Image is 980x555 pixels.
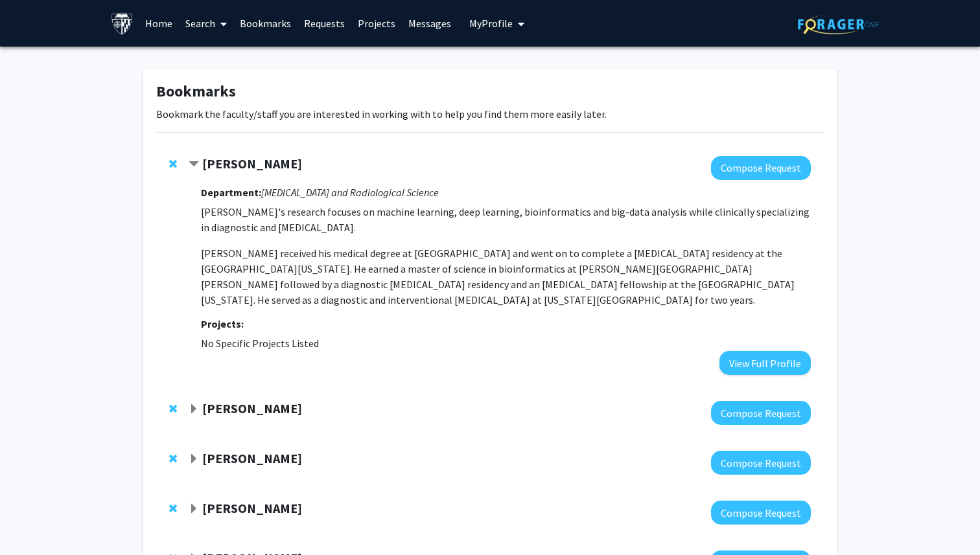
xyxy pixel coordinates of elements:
[261,186,439,199] i: [MEDICAL_DATA] and Radiological Science
[202,155,302,172] strong: [PERSON_NAME]
[189,454,199,464] span: Expand Julian Krolik Bookmark
[169,453,177,464] span: Remove Julian Krolik from bookmarks
[719,351,811,375] button: View Full Profile
[402,1,458,46] a: Messages
[189,404,199,414] span: Expand Ulrich Mueller Bookmark
[139,1,179,46] a: Home
[711,451,811,475] button: Compose Request to Julian Krolik
[169,503,177,514] span: Remove Luciana Bianchi from bookmarks
[111,12,134,35] img: Johns Hopkins University Logo
[169,159,177,169] span: Remove Harrison Bai from bookmarks
[202,500,302,516] strong: [PERSON_NAME]
[189,504,199,514] span: Expand Luciana Bianchi Bookmark
[201,245,811,308] p: [PERSON_NAME] received his medical degree at [GEOGRAPHIC_DATA] and went on to complete a [MEDICAL...
[189,159,199,170] span: Contract Harrison Bai Bookmark
[469,17,513,30] span: My Profile
[179,1,233,46] a: Search
[711,401,811,425] button: Compose Request to Ulrich Mueller
[711,156,811,180] button: Compose Request to Harrison Bai
[202,450,302,466] strong: [PERSON_NAME]
[201,317,244,330] strong: Projects:
[202,400,302,416] strong: [PERSON_NAME]
[10,497,55,545] iframe: Chat
[233,1,297,46] a: Bookmarks
[798,14,879,34] img: ForagerOne Logo
[201,204,811,235] p: [PERSON_NAME]'s research focuses on machine learning, deep learning, bioinformatics and big-data ...
[156,82,824,101] h1: Bookmarks
[351,1,402,46] a: Projects
[201,186,261,199] strong: Department:
[156,106,824,122] p: Bookmark the faculty/staff you are interested in working with to help you find them more easily l...
[169,403,177,414] span: Remove Ulrich Mueller from bookmarks
[711,501,811,525] button: Compose Request to Luciana Bianchi
[201,337,319,350] span: No Specific Projects Listed
[297,1,351,46] a: Requests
